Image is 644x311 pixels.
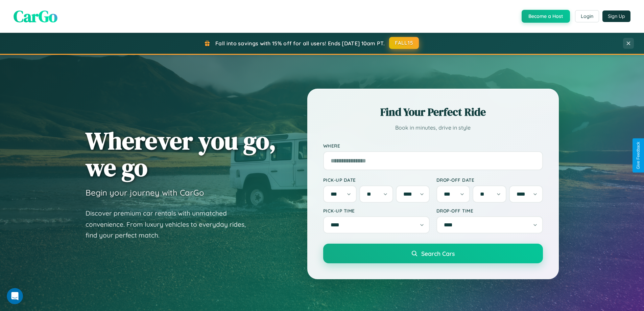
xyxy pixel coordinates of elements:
span: CarGo [14,5,57,27]
label: Drop-off Time [436,208,543,214]
p: Book in minutes, drive in style [323,123,543,133]
h2: Find Your Perfect Ride [323,105,543,119]
label: Where [323,143,543,149]
h1: Wherever you go, we go [86,127,276,181]
span: Fall into savings with 15% off for all users! Ends [DATE] 10am PT. [215,40,385,47]
button: FALL15 [389,37,419,49]
iframe: Intercom live chat [7,288,23,304]
button: Become a Host [522,10,570,23]
div: Give Feedback [636,142,641,169]
button: Login [575,10,599,22]
label: Pick-up Time [323,208,430,214]
span: Search Cars [421,250,455,257]
label: Pick-up Date [323,177,430,183]
button: Search Cars [323,244,543,263]
button: Sign Up [602,10,630,22]
label: Drop-off Date [436,177,543,183]
p: Discover premium car rentals with unmatched convenience. From luxury vehicles to everyday rides, ... [86,208,255,241]
h3: Begin your journey with CarGo [86,187,204,198]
